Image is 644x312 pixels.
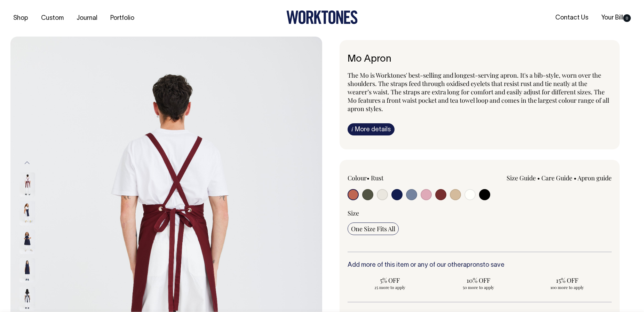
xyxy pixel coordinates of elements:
label: Rust [371,174,383,182]
input: 10% OFF 50 more to apply [436,274,521,292]
input: 5% OFF 25 more to apply [348,274,432,292]
div: Colour [348,174,453,182]
img: dark-navy [19,258,35,282]
h6: Add more of this item or any of our other to save [348,262,612,269]
a: aprons [463,262,483,268]
img: burgundy [19,172,35,197]
span: • [537,174,540,182]
img: dark-navy [19,229,35,254]
span: • [367,174,369,182]
span: 15% OFF [528,276,606,284]
a: Your Bill0 [598,12,634,24]
h6: Mo Apron [348,54,612,65]
img: dark-navy [19,201,35,225]
a: Custom [38,13,66,24]
a: Care Guide [541,174,572,182]
a: Journal [74,13,100,24]
span: 5% OFF [351,276,429,284]
span: 50 more to apply [440,284,517,290]
span: 0 [623,14,631,22]
span: The Mo is Worktones' best-selling and longest-serving apron. It's a bib-style, worn over the shou... [348,71,609,113]
a: Portfolio [108,13,137,24]
span: 100 more to apply [528,284,606,290]
img: dark-navy [19,287,35,311]
a: Contact Us [552,12,591,24]
a: Size Guide [507,174,536,182]
input: One Size Fits All [348,223,399,235]
span: 25 more to apply [351,284,429,290]
a: iMore details [348,123,395,135]
button: Previous [22,155,32,171]
span: One Size Fits All [351,225,395,233]
a: Shop [10,13,31,24]
span: 10% OFF [440,276,517,284]
input: 15% OFF 100 more to apply [525,274,610,292]
div: Size [348,209,612,217]
a: Apron guide [578,174,612,182]
span: i [351,125,353,133]
span: • [574,174,577,182]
